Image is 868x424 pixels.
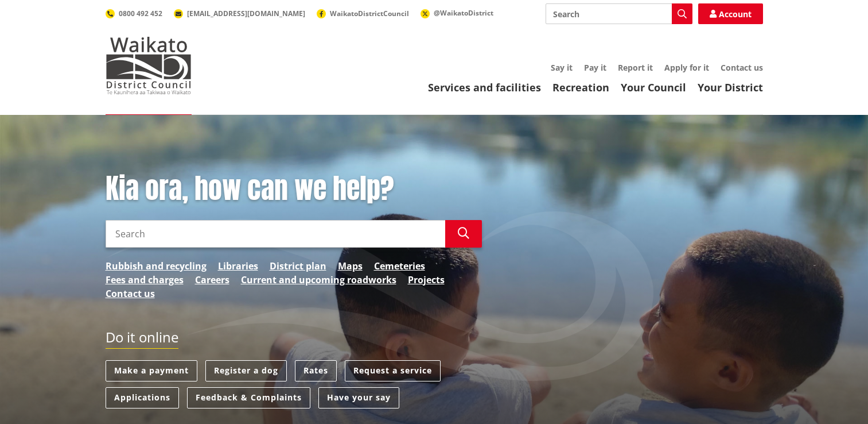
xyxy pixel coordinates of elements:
[546,3,692,24] input: Search input
[106,172,482,206] h1: Kia ora, how can we help?
[698,3,763,24] a: Account
[106,387,179,408] a: Applications
[187,9,305,18] span: [EMAIL_ADDRESS][DOMAIN_NAME]
[295,360,337,381] a: Rates
[552,80,609,94] a: Recreation
[106,273,184,287] a: Fees and charges
[698,80,763,94] a: Your District
[345,360,441,381] a: Request a service
[408,273,445,287] a: Projects
[241,273,396,287] a: Current and upcoming roadworks
[106,329,178,349] h2: Do it online
[721,62,763,73] a: Contact us
[106,220,445,248] input: Search input
[205,360,287,381] a: Register a dog
[434,8,493,18] span: @WaikatoDistrict
[618,62,653,73] a: Report it
[428,80,541,94] a: Services and facilities
[106,37,192,94] img: Waikato District Council - Te Kaunihera aa Takiwaa o Waikato
[195,273,229,287] a: Careers
[318,387,399,408] a: Have your say
[621,80,686,94] a: Your Council
[584,62,606,73] a: Pay it
[106,360,197,381] a: Make a payment
[421,8,493,18] a: @WaikatoDistrict
[106,287,155,300] a: Contact us
[106,259,207,273] a: Rubbish and recycling
[174,9,305,18] a: [EMAIL_ADDRESS][DOMAIN_NAME]
[374,259,425,273] a: Cemeteries
[270,259,326,273] a: District plan
[317,9,409,18] a: WaikatoDistrictCouncil
[330,9,409,18] span: WaikatoDistrictCouncil
[664,62,709,73] a: Apply for it
[218,259,258,273] a: Libraries
[119,9,162,18] span: 0800 492 452
[551,62,573,73] a: Say it
[187,387,310,408] a: Feedback & Complaints
[338,259,363,273] a: Maps
[106,9,162,18] a: 0800 492 452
